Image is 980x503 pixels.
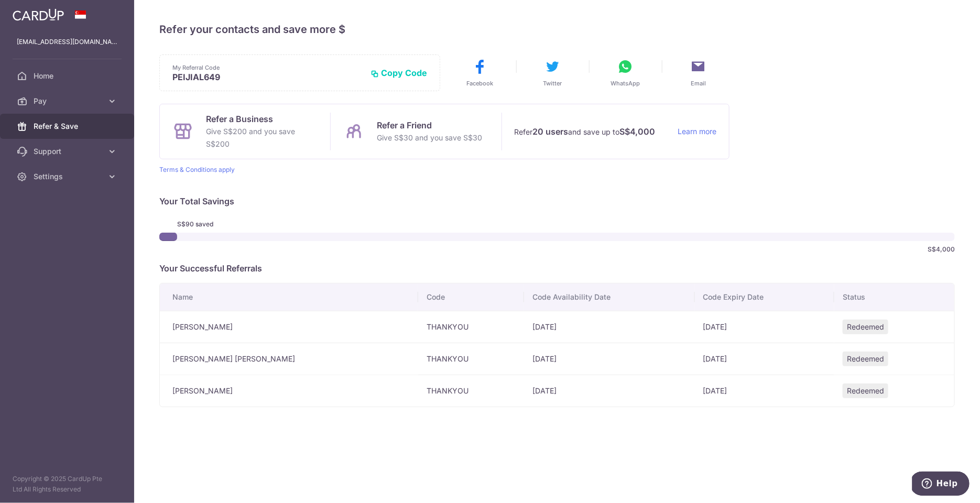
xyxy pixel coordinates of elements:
[418,343,524,375] td: THANKYOU
[159,195,955,207] p: Your Total Savings
[160,311,418,343] td: [PERSON_NAME]
[928,245,955,254] span: S$4,000
[843,320,888,334] span: Redeemed
[159,262,955,275] p: Your Successful Referrals
[668,58,729,88] button: Email
[524,283,695,311] th: Code Availability Date
[34,96,103,106] span: Pay
[524,375,695,407] td: [DATE]
[160,375,418,407] td: [PERSON_NAME]
[159,166,235,173] a: Terms & Conditions apply
[377,132,482,144] p: Give S$30 and you save S$30
[418,283,524,311] th: Code
[177,220,232,228] span: S$90 saved
[533,125,569,138] strong: 20 users
[515,125,669,138] p: Refer and save up to
[695,375,834,407] td: [DATE]
[543,79,562,88] span: Twitter
[159,21,955,38] h4: Refer your contacts and save more $
[17,37,117,47] p: [EMAIL_ADDRESS][DOMAIN_NAME]
[524,311,695,343] td: [DATE]
[34,71,103,81] span: Home
[524,343,695,375] td: [DATE]
[843,352,888,366] span: Redeemed
[24,7,46,17] span: Help
[466,79,493,88] span: Facebook
[160,283,418,311] th: Name
[678,125,716,138] a: Learn more
[371,68,427,78] button: Copy Code
[843,384,888,398] span: Redeemed
[160,343,418,375] td: [PERSON_NAME] [PERSON_NAME]
[13,8,64,21] img: CardUp
[206,113,318,125] p: Refer a Business
[611,79,640,88] span: WhatsApp
[691,79,706,88] span: Email
[620,125,656,138] strong: S$4,000
[912,472,970,498] iframe: Opens a widget where you can find more information
[595,58,657,88] button: WhatsApp
[695,311,834,343] td: [DATE]
[206,125,318,150] p: Give S$200 and you save S$200
[172,72,362,82] p: PEIJIAL649
[418,311,524,343] td: THANKYOU
[377,119,482,132] p: Refer a Friend
[834,283,954,311] th: Status
[34,171,103,182] span: Settings
[172,63,362,72] p: My Referral Code
[34,146,103,157] span: Support
[449,58,511,88] button: Facebook
[522,58,584,88] button: Twitter
[34,121,103,132] span: Refer & Save
[418,375,524,407] td: THANKYOU
[695,283,834,311] th: Code Expiry Date
[695,343,834,375] td: [DATE]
